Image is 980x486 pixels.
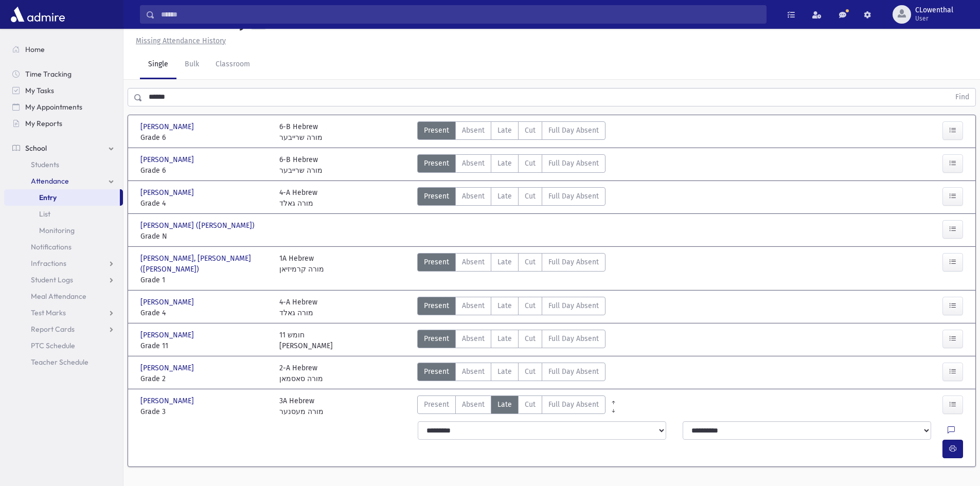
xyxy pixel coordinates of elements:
[31,160,59,169] span: Students
[140,220,257,231] span: [PERSON_NAME] ([PERSON_NAME])
[497,399,512,410] span: Late
[417,395,605,417] div: AttTypes
[25,119,62,128] span: My Reports
[140,395,196,406] span: [PERSON_NAME]
[525,191,536,202] span: Cut
[4,189,120,206] a: Entry
[140,50,176,79] a: Single
[140,121,196,132] span: [PERSON_NAME]
[417,330,605,351] div: AttTypes
[525,158,536,169] span: Cut
[417,363,605,384] div: AttTypes
[140,275,269,285] span: Grade 1
[31,259,66,268] span: Infractions
[915,14,953,23] span: User
[424,257,449,267] span: Present
[4,82,123,99] a: My Tasks
[140,330,196,340] span: [PERSON_NAME]
[525,300,536,311] span: Cut
[462,333,485,344] span: Absent
[424,158,449,169] span: Present
[31,357,88,367] span: Teacher Schedule
[4,304,123,321] a: Test Marks
[525,366,536,377] span: Cut
[497,257,512,267] span: Late
[497,366,512,377] span: Late
[31,308,66,317] span: Test Marks
[25,143,47,153] span: School
[140,297,196,308] span: [PERSON_NAME]
[31,242,72,251] span: Notifications
[497,300,512,311] span: Late
[4,288,123,304] a: Meal Attendance
[424,300,449,311] span: Present
[548,125,599,136] span: Full Day Absent
[4,354,123,370] a: Teacher Schedule
[39,226,75,235] span: Monitoring
[140,363,196,373] span: [PERSON_NAME]
[417,154,605,176] div: AttTypes
[132,37,226,45] a: Missing Attendance History
[4,321,123,337] a: Report Cards
[140,253,269,275] span: [PERSON_NAME], [PERSON_NAME] ([PERSON_NAME])
[25,102,82,112] span: My Appointments
[279,395,324,417] div: 3A Hebrew מורה מעסנער
[140,406,269,417] span: Grade 3
[462,300,485,311] span: Absent
[417,297,605,318] div: AttTypes
[424,399,449,410] span: Present
[207,50,258,79] a: Classroom
[279,121,323,143] div: 6-B Hebrew מורה שרייבער
[424,366,449,377] span: Present
[4,255,123,272] a: Infractions
[279,154,323,176] div: 6-B Hebrew מורה שרייבער
[548,257,599,267] span: Full Day Absent
[140,308,269,318] span: Grade 4
[417,187,605,209] div: AttTypes
[279,187,317,209] div: 4-A Hebrew מורה גאלד
[525,125,536,136] span: Cut
[497,158,512,169] span: Late
[8,4,67,25] img: AdmirePro
[4,173,123,189] a: Attendance
[25,69,72,79] span: Time Tracking
[155,5,766,24] input: Search
[4,206,123,222] a: List
[548,191,599,202] span: Full Day Absent
[31,275,73,284] span: Student Logs
[4,115,123,132] a: My Reports
[548,158,599,169] span: Full Day Absent
[140,154,196,165] span: [PERSON_NAME]
[31,176,69,186] span: Attendance
[140,165,269,176] span: Grade 6
[417,253,605,285] div: AttTypes
[462,366,485,377] span: Absent
[525,333,536,344] span: Cut
[525,257,536,267] span: Cut
[462,158,485,169] span: Absent
[462,399,485,410] span: Absent
[39,193,57,202] span: Entry
[4,66,123,82] a: Time Tracking
[279,297,317,318] div: 4-A Hebrew מורה גאלד
[462,257,485,267] span: Absent
[497,333,512,344] span: Late
[424,191,449,202] span: Present
[279,363,323,384] div: 2-A Hebrew מורה סאסמאן
[31,341,75,350] span: PTC Schedule
[31,325,75,334] span: Report Cards
[4,156,123,173] a: Students
[176,50,207,79] a: Bulk
[497,191,512,202] span: Late
[31,292,86,301] span: Meal Attendance
[279,330,333,351] div: 11 חומש [PERSON_NAME]
[136,37,226,45] u: Missing Attendance History
[548,333,599,344] span: Full Day Absent
[497,125,512,136] span: Late
[140,340,269,351] span: Grade 11
[25,86,54,95] span: My Tasks
[4,272,123,288] a: Student Logs
[279,253,324,285] div: 1A Hebrew מורה קרמיזיאן
[140,132,269,143] span: Grade 6
[548,399,599,410] span: Full Day Absent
